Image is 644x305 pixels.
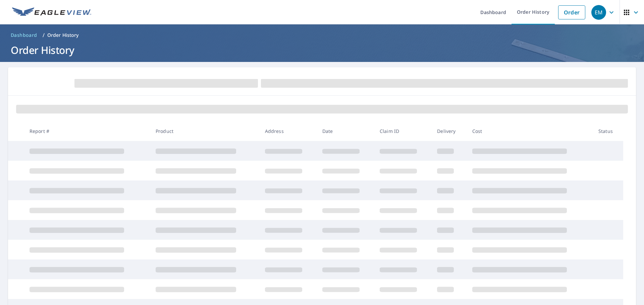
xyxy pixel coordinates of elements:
span: Dashboard [11,32,37,39]
th: Claim ID [374,121,432,141]
nav: breadcrumb [8,30,636,41]
th: Address [260,121,317,141]
th: Cost [467,121,593,141]
th: Delivery [432,121,467,141]
th: Report # [24,121,150,141]
h1: Order History [8,43,636,57]
img: EV Logo [12,7,91,17]
li: / [43,31,45,39]
th: Product [150,121,260,141]
a: Order [558,5,585,19]
th: Date [317,121,374,141]
p: Order History [47,32,79,39]
div: EM [591,5,606,20]
th: Status [593,121,623,141]
a: Dashboard [8,30,40,41]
